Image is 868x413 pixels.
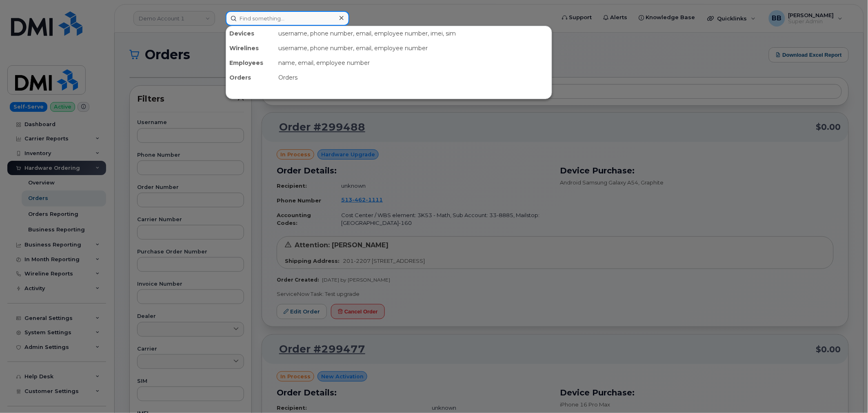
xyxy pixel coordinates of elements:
div: Devices [226,26,275,41]
div: Employees [226,56,275,70]
div: name, email, employee number [275,56,552,70]
div: Orders [275,70,552,85]
div: username, phone number, email, employee number [275,41,552,56]
div: username, phone number, email, employee number, imei, sim [275,26,552,41]
div: Wirelines [226,41,275,56]
div: Orders [226,70,275,85]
